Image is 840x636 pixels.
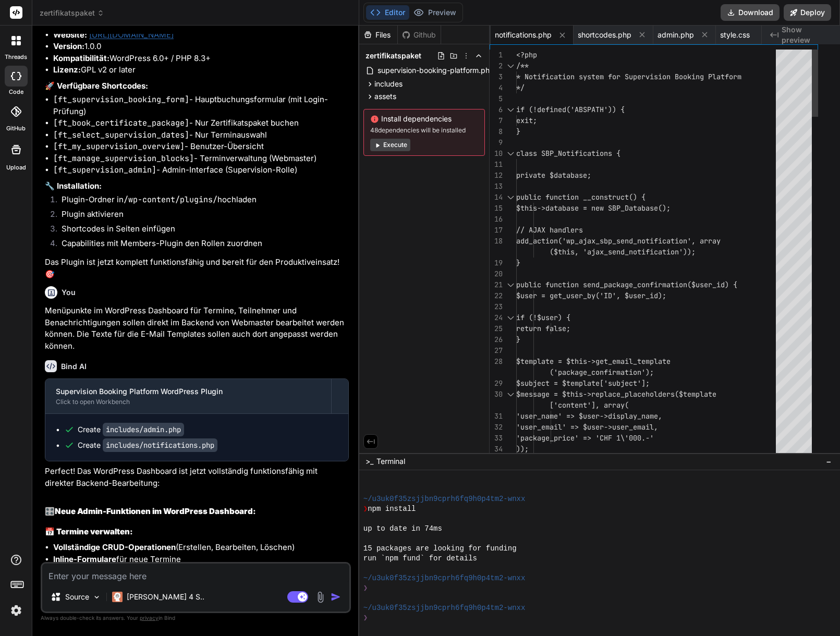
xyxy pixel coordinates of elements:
[366,456,373,467] span: >_
[363,524,442,534] span: up to date in 74ms
[578,30,631,40] span: shortcodes.php
[45,379,331,413] button: Supervision Booking Platform WordPress PluginClick to open Workbench
[516,170,591,180] span: private $database;
[490,170,503,181] div: 12
[78,440,217,450] div: Create
[490,203,503,214] div: 15
[45,81,148,91] strong: 🚀 Verfügbare Shortcodes:
[376,64,495,77] span: supervision-booking-platform.php
[516,192,646,202] span: public function __construct() {
[490,159,503,170] div: 11
[314,591,326,603] img: attachment
[490,126,503,137] div: 8
[504,279,517,290] div: Click to collapse the range.
[127,592,204,602] p: [PERSON_NAME] 4 S..
[721,4,780,21] button: Download
[516,357,671,366] span: $template = $this->get_email_template
[490,192,503,203] div: 14
[366,51,421,61] span: zertifikatspaket
[490,115,503,126] div: 7
[53,165,156,175] code: [ft_supervision_admin]
[516,127,520,136] span: }
[490,71,503,82] div: 3
[490,60,503,71] div: 2
[516,291,666,300] span: $user = get_user_by('ID', $user_id);
[504,312,517,323] div: Click to collapse the range.
[490,312,503,323] div: 24
[45,305,349,352] p: Menüpunkte im WordPress Dashboard für Termine, Teilnehmer und Benachrichtigungen sollen direkt im...
[658,30,694,40] span: admin.php
[53,223,349,238] li: Shortcodes in Seiten einfügen
[53,117,349,129] li: - Nur Zertifikatspaket buchen
[53,64,349,76] li: GPL v2 or later
[490,378,503,389] div: 29
[516,422,658,432] span: 'user_email' => $user->user_email,
[56,386,321,397] div: Supervision Booking Platform WordPress Plugin
[140,615,159,621] span: privacy
[103,438,217,452] code: includes/notifications.php
[65,592,89,602] p: Source
[53,164,349,176] li: - Admin-Interface (Supervision-Rolle)
[516,411,662,421] span: 'user_name' => $user->display_name,
[490,433,503,444] div: 33
[363,554,477,564] span: run `npm fund` for details
[6,124,26,133] label: GitHub
[366,5,409,20] button: Editor
[504,104,517,115] div: Click to collapse the range.
[490,411,503,422] div: 31
[490,290,503,301] div: 22
[78,424,184,435] div: Create
[784,4,831,21] button: Deploy
[374,91,396,102] span: assets
[516,335,520,344] span: }
[409,5,460,20] button: Preview
[490,258,503,268] div: 19
[398,30,441,40] div: Github
[516,149,620,158] span: class SBP_Notifications {
[53,41,349,53] li: 1.0.0
[490,148,503,159] div: 10
[363,583,368,593] span: ❯
[550,400,629,410] span: ['content'], array(
[504,389,517,400] div: Click to collapse the range.
[516,116,537,125] span: exit;
[53,41,84,51] strong: Version:
[490,356,503,367] div: 28
[490,236,503,247] div: 18
[490,214,503,225] div: 16
[112,592,123,602] img: Claude 4 Sonnet
[359,30,397,40] div: Files
[56,398,321,406] div: Click to open Workbench
[53,94,349,117] li: - Hauptbuchungsformular (mit Login-Prüfung)
[363,613,368,623] span: ❯
[124,194,217,205] code: /wp-content/plugins/
[370,114,478,124] span: Install dependencies
[53,153,349,165] li: - Terminverwaltung (Webmaster)
[516,105,625,114] span: if (!defined('ABSPATH')) {
[53,118,189,128] code: [ft_book_certificate_package]
[363,494,526,504] span: ~/u3uk0f35zsjjbn9cprh6fq9h0p4tm2-wnxx
[45,256,349,280] p: Das Plugin ist jetzt komplett funktionsfähig und bereit für den Produktiveinsatz! 🎯
[45,181,102,191] strong: 🔧 Installation:
[331,592,341,602] img: icon
[92,593,101,602] img: Pick Models
[5,53,27,62] label: threads
[691,236,721,246] span: , array
[53,554,349,566] li: für neue Termine
[53,129,349,141] li: - Nur Terminauswahl
[53,65,81,75] strong: Lizenz:
[53,542,176,552] strong: Vollständige CRUD-Operationen
[9,88,23,96] label: code
[721,72,741,81] span: tform
[550,247,696,256] span: ($this, 'ajax_send_notification'));
[89,30,174,40] a: [URL][DOMAIN_NAME]
[516,72,721,81] span: * Notification system for Supervision Booking Pla
[516,50,537,59] span: <?php
[516,389,691,399] span: $message = $this->replace_placeholders($te
[374,79,403,89] span: includes
[53,141,349,153] li: - Benutzer-Übersicht
[61,361,87,372] h6: Bind AI
[370,139,410,151] button: Execute
[7,602,25,619] img: settings
[490,181,503,192] div: 13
